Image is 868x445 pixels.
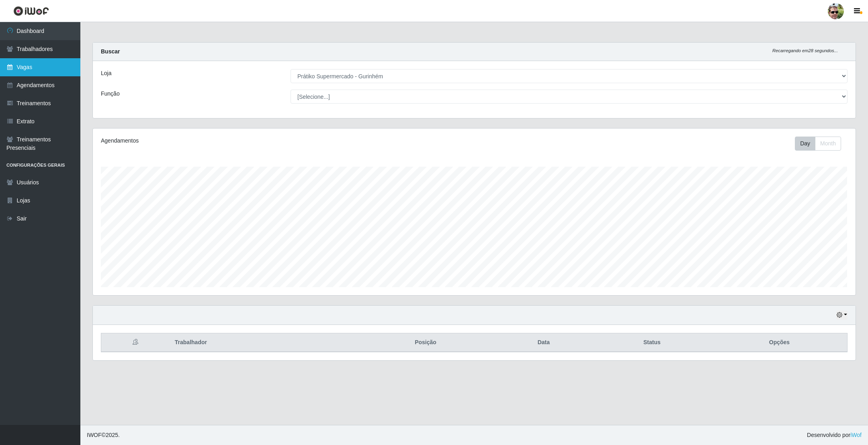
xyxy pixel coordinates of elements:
th: Status [592,333,712,352]
div: First group [795,137,841,151]
div: Toolbar with button groups [795,137,848,151]
label: Loja [101,69,111,78]
i: Recarregando em 28 segundos... [772,48,838,53]
img: CoreUI Logo [13,6,49,16]
button: Month [815,137,841,151]
span: © 2025 . [87,431,120,439]
th: Trabalhador [170,333,356,352]
div: Agendamentos [101,137,405,145]
a: iWof [850,432,862,438]
th: Opções [712,333,848,352]
span: Desenvolvido por [807,431,862,439]
span: IWOF [87,432,102,438]
button: Day [795,137,815,151]
label: Função [101,90,120,98]
strong: Buscar [101,48,120,55]
th: Posição [356,333,495,352]
th: Data [495,333,592,352]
